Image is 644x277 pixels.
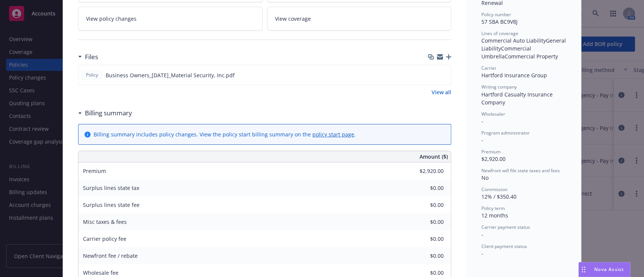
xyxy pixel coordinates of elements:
[83,218,127,225] span: Misc taxes & fees
[481,205,505,211] span: Policy term
[86,15,137,23] span: View policy changes
[481,72,547,79] span: Hartford Insurance Group
[481,37,546,44] span: Commercial Auto Liability
[481,84,517,90] span: Writing company
[481,148,501,155] span: Premium
[481,174,489,181] span: No
[481,155,506,162] span: $2,920.00
[83,167,106,174] span: Premium
[420,153,448,161] span: Amount ($)
[399,216,448,228] input: 0.00
[399,199,448,211] input: 0.00
[481,243,527,249] span: Client payment status
[505,53,558,60] span: Commercial Property
[429,71,435,79] button: download file
[85,52,98,62] h3: Files
[83,201,140,208] span: Surplus lines state fee
[481,11,511,18] span: Policy number
[85,72,100,78] span: Policy
[399,233,448,245] input: 0.00
[83,269,118,276] span: Wholesale fee
[78,7,263,31] a: View policy changes
[83,235,126,242] span: Carrier policy fee
[78,108,132,118] div: Billing summary
[481,91,554,106] span: Hartford Casualty Insurance Company
[78,52,98,62] div: Files
[578,262,630,277] button: Nova Assist
[481,231,483,238] span: -
[94,130,356,138] div: Billing summary includes policy changes. View the policy start billing summary on the .
[481,118,483,125] span: -
[399,165,448,177] input: 0.00
[579,262,588,277] div: Drag to move
[432,88,451,96] a: View all
[85,108,132,118] h3: Billing summary
[481,167,560,174] span: Newfront will file state taxes and fees
[399,182,448,194] input: 0.00
[481,37,567,52] span: General Liability
[481,45,533,60] span: Commercial Umbrella
[312,131,354,138] a: policy start page
[481,111,505,117] span: Wholesaler
[481,65,496,71] span: Carrier
[106,71,235,79] span: Business Owners_[DATE]_Material Security, Inc.pdf
[481,130,530,136] span: Program administrator
[267,7,452,31] a: View coverage
[481,18,518,25] span: 57 SBA BC9V8J
[481,193,516,200] span: 12% / $350.40
[481,136,483,144] span: -
[275,15,311,23] span: View coverage
[399,250,448,262] input: 0.00
[481,212,508,219] span: 12 months
[481,30,518,37] span: Lines of coverage
[481,186,507,193] span: Commission
[83,252,138,259] span: Newfront fee / rebate
[594,266,624,272] span: Nova Assist
[481,250,483,257] span: -
[481,224,530,230] span: Carrier payment status
[441,71,448,79] button: preview file
[83,184,139,191] span: Surplus lines state tax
